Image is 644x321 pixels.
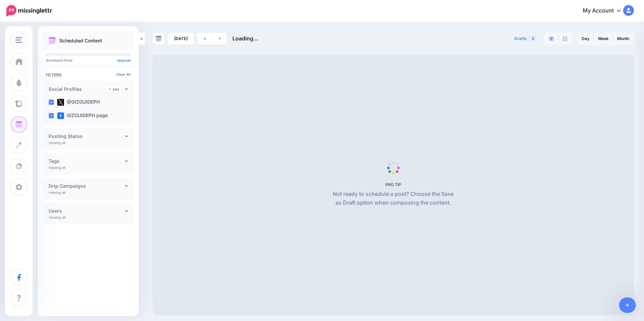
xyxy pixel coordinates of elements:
p: Viewing all [49,215,65,219]
h4: Filters [46,72,131,77]
p: Viewing all [49,141,65,145]
img: paragraph-boxed.png [549,36,554,41]
a: Month [613,33,633,44]
h4: Posting Status [49,134,125,139]
img: facebook-square.png [57,112,64,119]
img: calendar-grey-darker.png [156,36,162,42]
a: Week [594,33,613,44]
h5: PRO TIP [330,182,456,187]
img: Missinglettr [6,5,52,16]
a: Day [578,33,593,44]
a: Upgrade [117,58,131,62]
a: Add [106,86,122,92]
a: My Account [576,3,634,19]
img: menu.png [15,37,22,43]
img: twitter-square.png [57,99,64,106]
h4: Users [49,209,125,213]
h4: Drip Campaigns [49,184,125,188]
h4: Tags [49,159,125,164]
img: calendar.png [49,37,56,44]
span: Drafts [514,37,527,41]
h4: Social Profiles [49,87,106,92]
p: Viewing all [49,190,65,194]
a: [DATE] [167,33,194,45]
span: 2 [528,35,538,42]
img: facebook-grey-square.png [562,36,568,41]
a: Drafts2 [510,33,542,45]
p: Scheduled Posts [46,59,131,62]
p: Not ready to schedule a post? Choose the Save as Draft option when composing the content. [330,190,456,207]
label: GIZGUIDEPH page [57,112,108,119]
span: Loading... [232,35,258,42]
label: @GIZGUIDEPH [57,99,100,106]
p: Scheduled Content [59,38,102,43]
p: Viewing all [49,166,65,170]
a: Clear All [117,72,131,76]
